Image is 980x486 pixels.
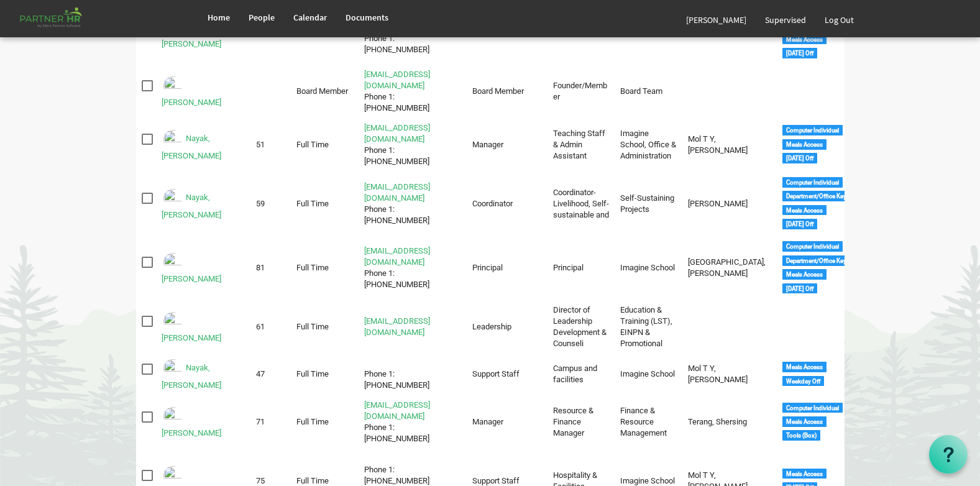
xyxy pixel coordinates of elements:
td: Full Time column header Personnel Type [291,237,359,298]
td: Support Staff column header Position [466,355,547,394]
td: Jena, Micky Sanjib column header Supervisor [682,237,777,298]
td: Manager column header Position [466,397,547,447]
img: Emp-096a7fb3-6387-45e3-a0cd-1d2523128a0b.png [162,187,184,209]
td: checkbox [136,66,157,116]
td: Full Time column header Personnel Type [291,397,359,447]
td: Phone 1: +916372579934 is template cell column header Contact Info [359,355,467,394]
td: principal@imagineschools.inPhone 1: 9134250139 is template cell column header Contact Info [359,237,467,298]
div: [DATE] Off [782,219,817,229]
div: Meals Access [782,362,827,372]
span: Home [208,12,230,23]
td: Campus and facilities column header Job Title [547,355,615,394]
td: checkbox [136,237,157,298]
div: Department/Office Keys [782,191,853,201]
div: Computer Individual [782,403,843,413]
a: [EMAIL_ADDRESS][DOMAIN_NAME] [364,70,430,90]
div: Meals Access [782,205,827,216]
a: Nayak, [PERSON_NAME] [162,364,221,390]
td: Nayak, Himanshu Sekhar is template cell column header Full Name [156,173,250,234]
td: Board Member column header Position [466,66,547,116]
td: Full Time column header Personnel Type [291,355,359,394]
td: <div class="tag label label-default">Meals Access</div> <div class="tag label label-default">Week... [777,355,845,394]
td: checkbox [136,355,157,394]
img: Emp-e8d138cb-afa5-4680-a833-08e56b6a8711.png [162,128,184,150]
img: Emp-7f67719a-243c-403f-87e8-ea61e08f1577.png [162,405,184,428]
td: admin@stepind.orgPhone 1: +918457926072 is template cell column header Contact Info [359,66,467,116]
td: 71 column header ID [250,397,291,447]
td: manager@stepind.orgPhone 1: +917008253481 is template cell column header Contact Info [359,397,467,447]
td: Coordinator- Livelihood, Self-sustainable and column header Job Title [547,173,615,234]
td: Nayak, Abhijit is template cell column header Full Name [156,66,250,116]
a: Mol T Y, [PERSON_NAME] [162,22,221,48]
td: <div class="tag label label-default">Computer Individual</div> <div class="tag label label-defaul... [777,237,845,298]
a: [EMAIL_ADDRESS][DOMAIN_NAME] [364,246,430,267]
img: Emp-ca3a4e23-294b-4e3e-a9be-da14e8a5266d.png [162,251,184,273]
img: Emp-402ccdbb-3ccb-43f4-872c-8250068777a8.png [162,310,184,332]
td: column header Tags [777,302,845,352]
td: Resource & Finance Manager column header Job Title [547,397,615,447]
div: Computer Individual [782,125,843,135]
td: <div class="tag label label-default">Computer Individual</div> <div class="tag label label-defaul... [777,120,845,170]
span: Calendar [293,12,327,23]
span: Documents [346,12,388,23]
td: Pal, Binaya is template cell column header Full Name [156,397,250,447]
td: Director of Leadership Development & Counseli column header Job Title [547,302,615,352]
td: Full Time column header Personnel Type [291,120,359,170]
div: Tools (Box) [782,430,820,441]
td: 61 column header ID [250,302,291,352]
a: [PERSON_NAME] [162,428,221,438]
a: [PERSON_NAME] [162,333,221,342]
div: Meals Access [782,269,827,280]
td: Nayak, Priyanka is template cell column header Full Name [156,355,250,394]
img: Emp-db87f902-2b64-4117-a8b2-1f7de7f3a960.png [162,357,184,380]
div: Meals Access [782,469,827,479]
td: Imagine School column header Departments [615,237,682,298]
a: Nayak, [PERSON_NAME] [162,134,221,160]
td: Terang, Shersing column header Supervisor [682,397,777,447]
td: 51 column header ID [250,120,291,170]
a: [EMAIL_ADDRESS][DOMAIN_NAME] [364,123,430,144]
a: Supervised [756,2,815,37]
td: Imagine School column header Departments [615,355,682,394]
a: [EMAIL_ADDRESS][DOMAIN_NAME] [364,400,430,421]
td: 59 column header ID [250,173,291,234]
a: [PERSON_NAME] [162,98,221,107]
div: Computer Individual [782,241,843,252]
td: column header Supervisor [682,302,777,352]
td: Principal column header Position [466,237,547,298]
td: Imagine School, Office & Administration column header Departments [615,120,682,170]
div: Meals Access [782,34,827,45]
td: Founder/Member column header Job Title [547,66,615,116]
a: Nayak, [PERSON_NAME] [162,193,221,219]
td: checkbox [136,173,157,234]
div: Weekday Off [782,376,824,387]
td: column header ID [250,66,291,116]
td: checkbox [136,120,157,170]
td: Nayak, Deepti Mayee is template cell column header Full Name [156,120,250,170]
div: Computer Individual [782,177,843,188]
td: madhumitanayak@stepind.org is template cell column header Contact Info [359,302,467,352]
td: Leadership column header Position [466,302,547,352]
div: [DATE] Off [782,153,817,163]
td: Full Time column header Personnel Type [291,302,359,352]
td: Education & Training (LST), EINPN & Promotional column header Departments [615,302,682,352]
a: [PERSON_NAME] [677,2,756,37]
td: Teaching Staff & Admin Assistant column header Job Title [547,120,615,170]
a: [EMAIL_ADDRESS][DOMAIN_NAME] [364,316,430,337]
td: <div class="tag label label-default">Computer Individual</div> <div class="tag label label-defaul... [777,397,845,447]
span: Supervised [765,14,806,25]
a: [PERSON_NAME] [162,274,221,283]
td: Manager column header Position [466,120,547,170]
td: Finance & Resource Management column header Departments [615,397,682,447]
td: 47 column header ID [250,355,291,394]
span: People [249,12,275,23]
a: [EMAIL_ADDRESS][DOMAIN_NAME] [364,182,430,203]
div: Meals Access [782,416,827,427]
td: Mol T Y, Smitha column header Supervisor [682,120,777,170]
td: Mol T Y, Smitha column header Supervisor [682,355,777,394]
td: checkbox [136,302,157,352]
td: Nayak, Abhijit column header Supervisor [682,173,777,234]
td: Nayak, Labanya Rekha is template cell column header Full Name [156,237,250,298]
td: Board Team column header Departments [615,66,682,116]
td: checkbox [136,397,157,447]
